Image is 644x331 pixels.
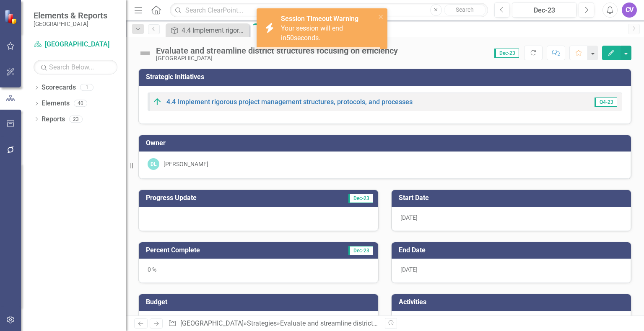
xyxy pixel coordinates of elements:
[494,49,519,58] span: Dec-23
[69,115,83,123] div: 23
[34,40,117,49] a: [GEOGRAPHIC_DATA]
[595,98,617,107] span: Q4-23
[456,6,474,13] span: Search
[444,4,486,16] button: Search
[182,25,247,36] div: 4.4 Implement rigorous project management structures, protocols, and processes
[34,21,107,27] small: [GEOGRAPHIC_DATA]
[166,98,413,106] a: 4.4 Implement rigorous project management structures, protocols, and processes
[400,214,418,221] span: [DATE]
[139,259,378,283] div: 0 %
[399,194,627,202] h3: Start Date
[34,10,107,21] span: Elements & Reports
[34,60,117,74] input: Search Below...
[74,100,87,107] div: 40
[168,25,247,36] a: 4.4 Implement rigorous project management structures, protocols, and processes
[4,10,19,24] img: ClearPoint Strategy
[42,99,70,108] a: Elements
[286,34,294,42] span: 50
[148,158,159,170] div: DL
[399,298,627,306] h3: Activities
[146,139,627,147] h3: Owner
[247,319,277,327] a: Strategies
[280,319,471,327] div: Evaluate and streamline district structures focusing on efficiency
[146,73,627,81] h3: Strategic Initiatives
[146,246,301,254] h3: Percent Complete
[80,84,93,91] div: 1
[378,12,384,21] button: close
[348,246,373,255] span: Dec-23
[168,319,379,328] div: » »
[399,246,627,254] h3: End Date
[170,3,488,18] input: Search ClearPoint...
[146,298,374,306] h3: Budget
[515,5,574,15] div: Dec-23
[138,46,152,60] img: Not Defined
[156,55,398,62] div: [GEOGRAPHIC_DATA]
[348,194,373,203] span: Dec-23
[146,194,298,202] h3: Progress Update
[512,3,576,18] button: Dec-23
[281,24,343,42] span: Your session will end in seconds.
[42,83,76,92] a: Scorecards
[281,15,358,23] strong: Session Timeout Warning
[164,160,208,168] div: [PERSON_NAME]
[42,115,65,124] a: Reports
[400,266,418,273] span: [DATE]
[152,97,162,107] img: On Target
[180,319,244,327] a: [GEOGRAPHIC_DATA]
[622,3,637,18] button: CV
[156,46,398,55] div: Evaluate and streamline district structures focusing on efficiency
